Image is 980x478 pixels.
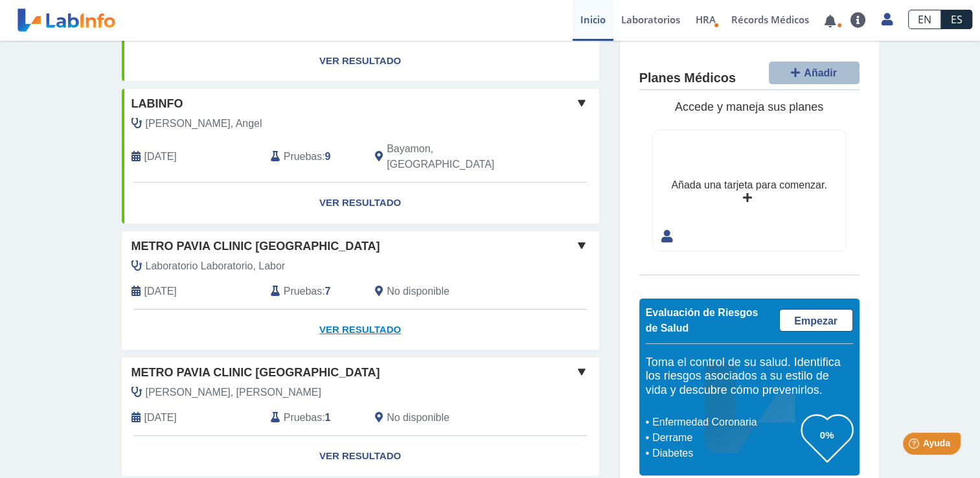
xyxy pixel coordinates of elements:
span: Metro Pavia Clinic [GEOGRAPHIC_DATA] [131,238,380,255]
li: Derrame [649,430,801,446]
span: Evaluación de Riesgos de Salud [646,307,758,334]
span: No disponible [387,284,450,299]
a: Ver Resultado [122,436,599,477]
h3: 0% [801,427,853,443]
li: Diabetes [649,446,801,461]
a: EN [908,10,941,29]
div: Añada una tarjeta para comenzar. [671,177,826,193]
span: Metro Pavia Clinic [GEOGRAPHIC_DATA] [131,364,380,381]
span: Bayamon, PR [387,141,530,172]
iframe: Help widget launcher [865,427,966,464]
span: 2021-05-12 [144,149,177,165]
b: 9 [325,151,331,162]
span: Pruebas [284,410,322,426]
div: : [261,284,365,299]
span: No disponible [387,410,450,426]
span: labinfo [131,95,183,113]
span: Laboratorio Laboratorio, Labor [146,258,286,274]
span: Pruebas [284,149,322,165]
span: Accede y maneja sus planes [675,100,823,113]
li: Enfermedad Coronaria [649,415,801,430]
span: Pruebas [284,284,322,299]
a: Ver Resultado [122,183,599,223]
h5: Toma el control de su salud. Identifica los riesgos asociados a su estilo de vida y descubre cómo... [646,356,853,398]
span: Añadir [804,67,837,78]
span: Arizmendi Franco, Angel [146,116,262,131]
h4: Planes Médicos [639,71,736,86]
span: Empezar [794,315,838,326]
span: Santana Silverio, Anaiz [146,385,321,400]
a: Ver Resultado [122,41,599,82]
div: : [261,141,365,172]
span: 2025-10-06 [144,284,177,299]
div: : [261,410,365,426]
b: 7 [325,286,331,297]
span: HRA [696,13,716,26]
a: Empezar [779,309,853,332]
button: Añadir [769,62,860,84]
span: 2025-09-21 [144,410,177,426]
a: Ver Resultado [122,310,599,350]
a: ES [941,10,972,29]
b: 1 [325,412,331,423]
